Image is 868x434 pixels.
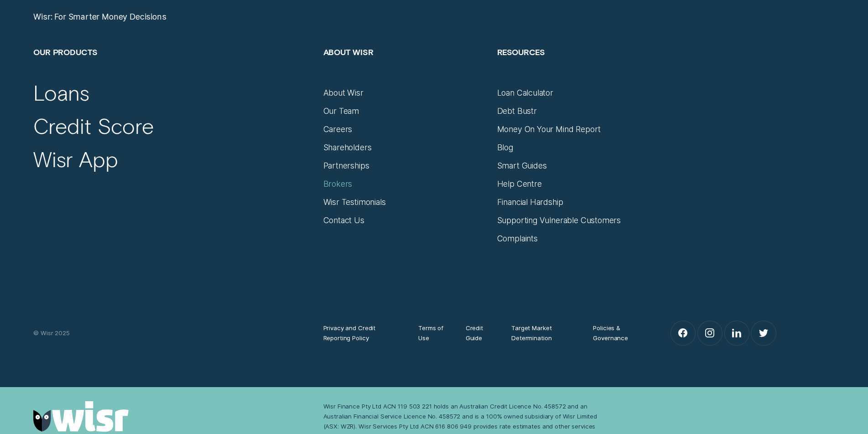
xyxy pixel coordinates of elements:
a: Target Market Determination [511,323,575,343]
a: Money On Your Mind Report [497,124,601,134]
a: Loans [33,80,89,106]
h2: Resources [497,47,661,88]
a: Terms of Use [418,323,447,343]
a: Contact Us [323,215,364,225]
a: Debt Bustr [497,106,537,116]
a: Credit Score [33,113,154,139]
h2: About Wisr [323,47,487,88]
a: Help Centre [497,179,542,189]
a: Complaints [497,234,538,244]
a: Wisr: For Smarter Money Decisions [33,12,166,22]
a: Policies & Governance [593,323,642,343]
a: Partnerships [323,161,369,171]
a: Shareholders [323,143,372,153]
a: Credit Guide [466,323,494,343]
a: Instagram [698,321,722,345]
a: Facebook [671,321,695,345]
a: Wisr App [33,146,118,173]
a: Wisr Testimonials [323,197,386,207]
a: About Wisr [323,88,364,98]
a: Careers [323,124,353,134]
a: Twitter [751,321,775,345]
a: Blog [497,143,513,153]
a: LinkedIn [725,321,749,345]
div: © Wisr 2025 [28,328,318,338]
a: Brokers [323,179,353,189]
img: Wisr [33,401,129,432]
a: Smart Guides [497,161,547,171]
a: Our Team [323,106,359,116]
h2: Our Products [33,47,313,88]
a: Supporting Vulnerable Customers [497,215,621,225]
a: Privacy and Credit Reporting Policy [323,323,400,343]
a: Loan Calculator [497,88,553,98]
a: Financial Hardship [497,197,563,207]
